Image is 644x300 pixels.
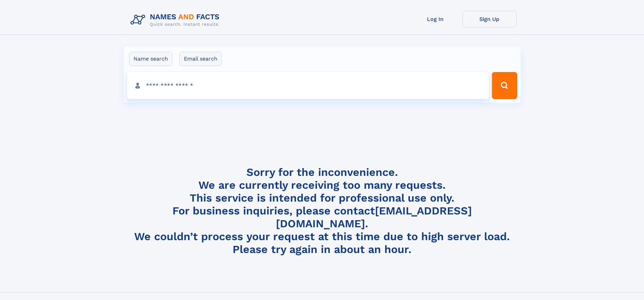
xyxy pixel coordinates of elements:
[276,204,472,230] a: [EMAIL_ADDRESS][DOMAIN_NAME]
[492,72,517,99] button: Search Button
[127,72,489,99] input: search input
[129,52,172,66] label: Name search
[462,11,517,27] a: Sign Up
[180,52,222,66] label: Email search
[128,11,225,29] img: Logo Names and Facts
[128,166,517,256] h4: Sorry for the inconvenience. We are currently receiving too many requests. This service is intend...
[408,11,462,27] a: Log In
